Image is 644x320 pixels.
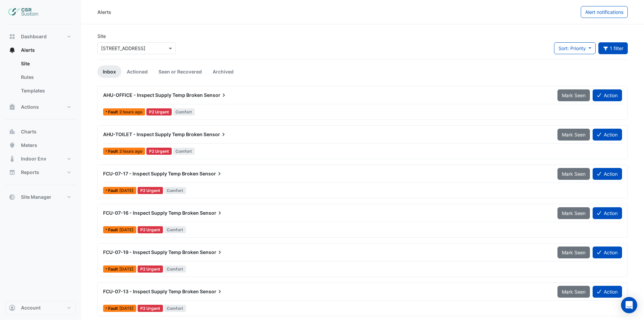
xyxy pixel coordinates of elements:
[5,152,76,166] button: Indoor Env
[103,171,198,176] span: FCU-07-17 - Inspect Supply Temp Broken
[164,226,186,233] span: Comfort
[598,42,628,54] button: 1 filter
[138,187,163,194] div: P2 Urgent
[146,108,172,115] div: P2 Urgent
[593,168,622,180] button: Action
[16,57,76,70] a: Site
[108,110,119,114] span: Fault
[562,289,586,295] span: Mark Seen
[5,43,76,57] button: Alerts
[593,129,622,141] button: Action
[557,168,590,180] button: Mark Seen
[9,47,16,54] app-icon: Alerts
[138,226,163,233] div: P2 Urgent
[97,8,111,16] div: Alerts
[557,129,590,141] button: Mark Seen
[593,247,622,258] button: Action
[9,194,16,200] app-icon: Site Manager
[557,89,590,101] button: Mark Seen
[562,132,586,137] span: Mark Seen
[5,138,76,152] button: Meters
[562,250,586,255] span: Mark Seen
[21,142,37,149] span: Meters
[103,131,202,137] span: AHU-TOILET - Inspect Supply Temp Broken
[119,149,142,154] span: Mon 06-Oct-2025 08:15 BST
[21,128,37,135] span: Charts
[108,228,119,232] span: Fault
[8,5,39,19] img: Company Logo
[5,301,76,315] button: Account
[103,210,199,216] span: FCU-07-16 - Inspect Supply Temp Broken
[562,171,586,177] span: Mark Seen
[204,131,227,138] span: Sensor
[119,266,134,272] span: Fri 03-Oct-2025 14:00 BST
[138,305,163,312] div: P2 Urgent
[557,286,590,298] button: Mark Seen
[21,304,41,311] span: Account
[5,125,76,138] button: Charts
[207,65,239,78] a: Archived
[9,33,16,40] app-icon: Dashboard
[621,297,637,313] div: Open Intercom Messenger
[21,33,47,40] span: Dashboard
[16,84,76,98] a: Templates
[119,109,142,114] span: Mon 06-Oct-2025 08:15 BST
[108,149,119,153] span: Fault
[164,187,186,194] span: Comfort
[593,286,622,298] button: Action
[119,227,134,232] span: Fri 03-Oct-2025 14:00 BST
[593,89,622,101] button: Action
[557,207,590,219] button: Mark Seen
[108,267,119,271] span: Fault
[138,265,163,273] div: P2 Urgent
[121,65,153,78] a: Actioned
[119,306,134,311] span: Fri 03-Oct-2025 14:00 BST
[103,92,203,98] span: AHU-OFFICE - Inspect Supply Temp Broken
[5,57,76,100] div: Alerts
[173,108,195,115] span: Comfort
[21,47,35,54] span: Alerts
[200,210,223,216] span: Sensor
[562,92,586,98] span: Mark Seen
[593,207,622,219] button: Action
[97,33,106,40] label: Site
[558,45,586,51] span: Sort: Priority
[164,265,186,273] span: Comfort
[204,92,227,99] span: Sensor
[581,6,628,18] button: Alert notifications
[164,305,186,312] span: Comfort
[108,189,119,193] span: Fault
[146,148,172,155] div: P2 Urgent
[5,190,76,204] button: Site Manager
[562,210,586,216] span: Mark Seen
[5,30,76,43] button: Dashboard
[21,104,39,110] span: Actions
[554,42,596,54] button: Sort: Priority
[200,249,223,256] span: Sensor
[9,142,16,149] app-icon: Meters
[199,170,223,177] span: Sensor
[9,155,16,162] app-icon: Indoor Env
[9,128,16,135] app-icon: Charts
[5,166,76,179] button: Reports
[153,65,207,78] a: Seen or Recovered
[21,155,46,162] span: Indoor Env
[9,104,16,110] app-icon: Actions
[16,70,76,84] a: Rules
[9,169,16,176] app-icon: Reports
[119,188,134,193] span: Fri 03-Oct-2025 14:00 BST
[103,249,199,255] span: FCU-07-19 - Inspect Supply Temp Broken
[585,9,623,15] span: Alert notifications
[97,65,121,78] a: Inbox
[557,247,590,258] button: Mark Seen
[173,148,195,155] span: Comfort
[200,288,223,295] span: Sensor
[108,306,119,311] span: Fault
[21,169,39,176] span: Reports
[103,289,199,294] span: FCU-07-13 - Inspect Supply Temp Broken
[21,194,51,200] span: Site Manager
[5,100,76,114] button: Actions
